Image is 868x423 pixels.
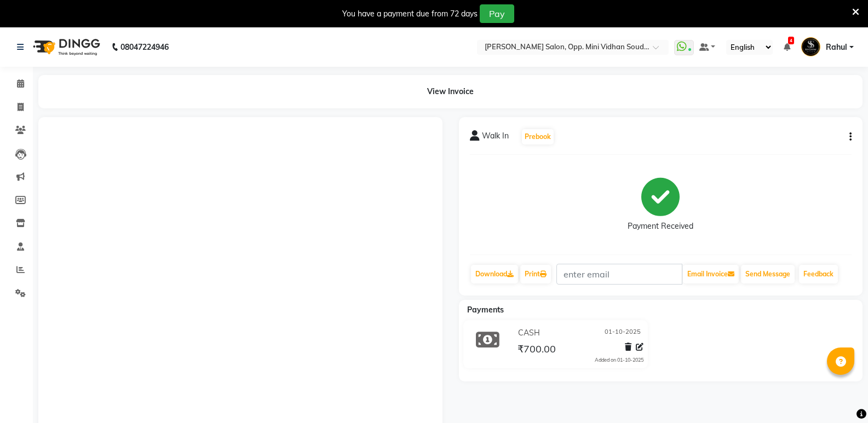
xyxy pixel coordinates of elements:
img: logo [28,32,103,62]
img: Rahul [801,37,820,56]
button: Pay [480,4,514,23]
span: Walk In [482,130,509,146]
button: Prebook [522,129,554,144]
span: Rahul [826,42,847,53]
span: 4 [788,37,794,44]
button: Email Invoice [683,265,739,283]
a: Feedback [799,265,838,283]
span: 01-10-2025 [605,327,641,339]
span: Payments [467,305,504,315]
span: ₹700.00 [518,343,556,358]
a: Download [471,265,518,283]
a: 4 [784,42,790,52]
div: Added on 01-10-2025 [595,356,643,364]
span: CASH [518,327,540,339]
iframe: chat widget [822,379,857,412]
div: You have a payment due from 72 days [342,8,478,20]
button: Send Message [741,265,795,283]
div: Payment Received [628,221,693,232]
b: 08047224946 [120,32,169,62]
input: enter email [556,264,682,285]
div: View Invoice [38,75,863,108]
a: Print [520,265,551,283]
